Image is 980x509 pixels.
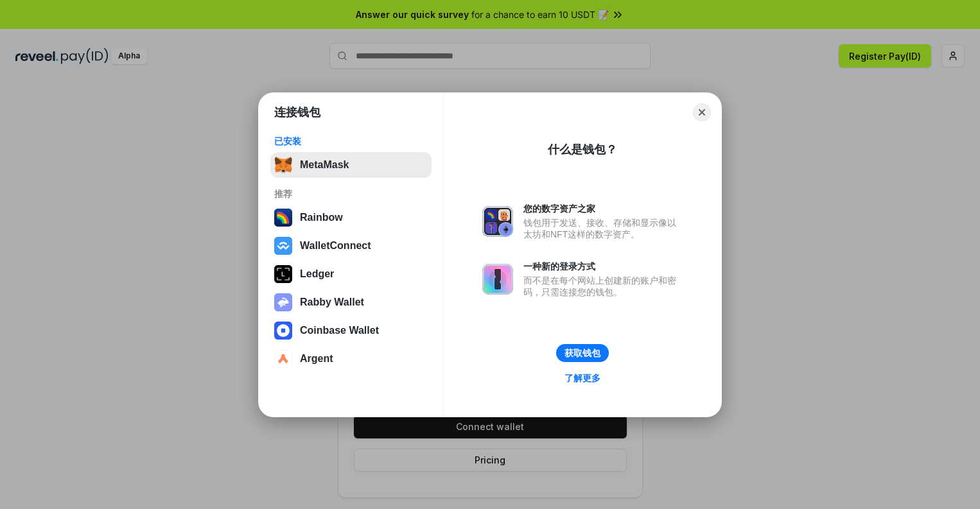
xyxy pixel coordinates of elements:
div: MetaMask [300,159,349,171]
div: Rainbow [300,212,343,223]
h1: 连接钱包 [274,105,320,120]
img: svg+xml,%3Csvg%20width%3D%22120%22%20height%3D%22120%22%20viewBox%3D%220%200%20120%20120%22%20fil... [274,209,292,227]
div: 您的数字资产之家 [523,203,683,214]
div: 一种新的登录方式 [523,261,683,272]
button: Coinbase Wallet [270,318,432,343]
button: Rainbow [270,205,432,230]
div: 钱包用于发送、接收、存储和显示像以太坊和NFT这样的数字资产。 [523,217,683,240]
div: WalletConnect [300,240,371,252]
div: 什么是钱包？ [548,142,617,157]
div: 已安装 [274,135,428,147]
div: 而不是在每个网站上创建新的账户和密码，只需连接您的钱包。 [523,275,683,298]
div: Coinbase Wallet [300,325,379,336]
div: 了解更多 [564,372,600,384]
div: Rabby Wallet [300,297,364,308]
a: 了解更多 [557,370,608,386]
div: Argent [300,353,333,365]
div: 获取钱包 [564,347,600,359]
img: svg+xml,%3Csvg%20fill%3D%22none%22%20height%3D%2233%22%20viewBox%3D%220%200%2035%2033%22%20width%... [274,156,292,174]
button: MetaMask [270,152,432,178]
img: svg+xml,%3Csvg%20xmlns%3D%22http%3A%2F%2Fwww.w3.org%2F2000%2Fsvg%22%20fill%3D%22none%22%20viewBox... [482,264,513,295]
div: 推荐 [274,188,428,200]
button: 获取钱包 [556,344,609,362]
img: svg+xml,%3Csvg%20xmlns%3D%22http%3A%2F%2Fwww.w3.org%2F2000%2Fsvg%22%20fill%3D%22none%22%20viewBox... [482,206,513,237]
div: Ledger [300,268,334,280]
button: WalletConnect [270,233,432,259]
img: svg+xml,%3Csvg%20width%3D%2228%22%20height%3D%2228%22%20viewBox%3D%220%200%2028%2028%22%20fill%3D... [274,350,292,368]
img: svg+xml,%3Csvg%20width%3D%2228%22%20height%3D%2228%22%20viewBox%3D%220%200%2028%2028%22%20fill%3D... [274,322,292,340]
button: Close [693,103,711,121]
img: svg+xml,%3Csvg%20width%3D%2228%22%20height%3D%2228%22%20viewBox%3D%220%200%2028%2028%22%20fill%3D... [274,237,292,255]
button: Rabby Wallet [270,289,432,315]
img: svg+xml,%3Csvg%20xmlns%3D%22http%3A%2F%2Fwww.w3.org%2F2000%2Fsvg%22%20fill%3D%22none%22%20viewBox... [274,293,292,311]
button: Argent [270,346,432,372]
button: Ledger [270,261,432,287]
img: svg+xml,%3Csvg%20xmlns%3D%22http%3A%2F%2Fwww.w3.org%2F2000%2Fsvg%22%20width%3D%2228%22%20height%3... [274,265,292,283]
